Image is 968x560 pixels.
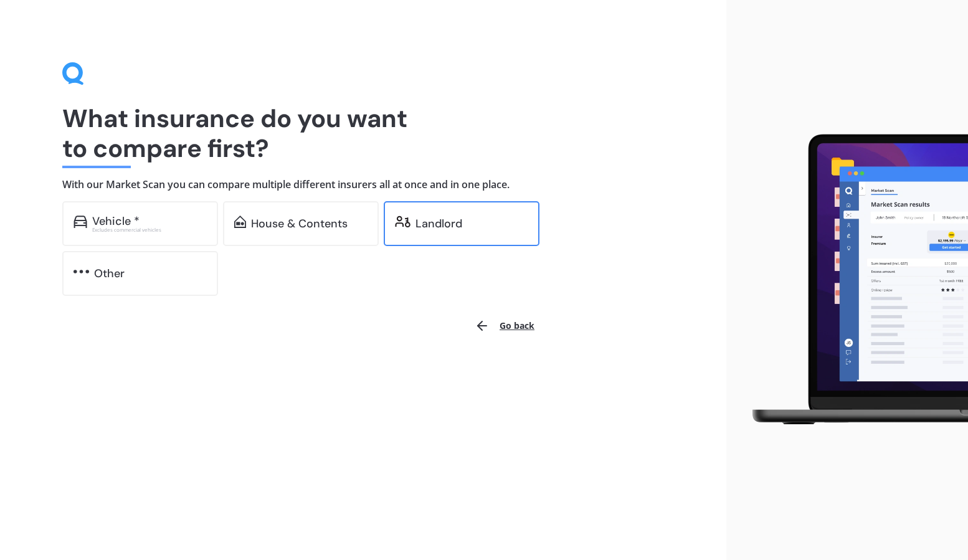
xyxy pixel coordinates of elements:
div: Vehicle * [92,215,140,227]
div: House & Contents [251,217,348,230]
img: landlord.470ea2398dcb263567d0.svg [395,216,410,228]
img: car.f15378c7a67c060ca3f3.svg [74,216,87,228]
button: Go back [467,311,542,341]
div: Other [94,267,125,280]
div: Landlord [415,217,462,230]
h1: What insurance do you want to compare first? [62,103,664,163]
div: Excludes commercial vehicles [92,227,207,232]
h4: With our Market Scan you can compare multiple different insurers all at once and in one place. [62,178,664,191]
img: home-and-contents.b802091223b8502ef2dd.svg [234,216,246,228]
img: other.81dba5aafe580aa69f38.svg [74,265,89,278]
